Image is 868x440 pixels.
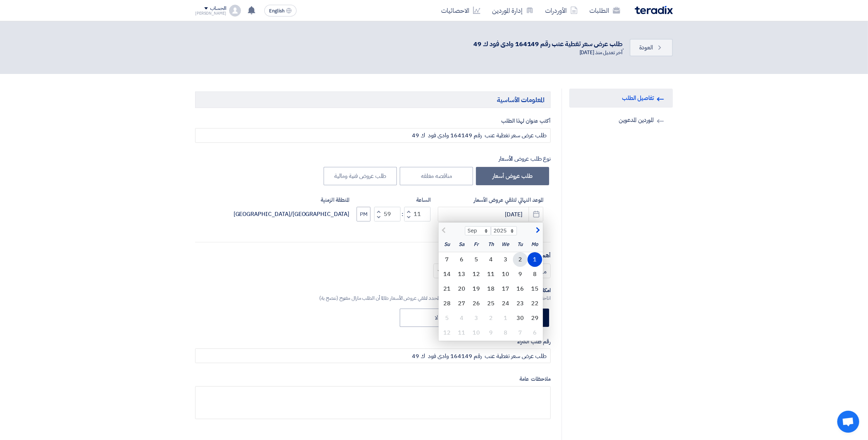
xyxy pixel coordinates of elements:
div: Su [440,237,454,252]
button: PM [357,207,370,221]
div: 9 [513,267,528,281]
div: 16 [513,281,528,296]
div: 5 [440,311,454,325]
label: طلب عروض فنية ومالية [324,167,397,185]
div: 1 [498,311,513,325]
div: Fr [469,237,484,252]
div: 1 [528,252,542,267]
label: أكتب عنوان لهذا الطلب [195,117,551,125]
a: تفاصيل الطلب [569,89,673,108]
a: الأوردرات [539,2,584,19]
label: المنطقة الزمنية [234,196,350,204]
div: 17 [498,281,513,296]
input: مثال: طابعات ألوان, نظام إطفاء حريق, أجهزة كهربائية... [195,128,551,143]
input: Minutes [374,207,401,221]
a: Open chat [837,411,859,433]
span: العودة [639,43,653,52]
div: Th [484,237,498,252]
div: 3 [498,252,513,267]
div: 27 [454,296,469,311]
div: 25 [484,296,498,311]
a: الموردين المدعوين [569,111,673,130]
div: Mo [528,237,542,252]
div: Sa [454,237,469,252]
img: Teradix logo [635,6,673,14]
label: لا [400,309,473,327]
div: طلب عرض سعر تغطية عنب رقم 164149 وادى فود ك 49 [473,39,622,49]
label: طلب عروض أسعار [476,167,549,185]
div: 15 [528,281,542,296]
a: الطلبات [584,2,626,19]
div: 6 [454,252,469,267]
h5: المعلومات الأساسية [195,92,551,108]
div: [GEOGRAPHIC_DATA]/[GEOGRAPHIC_DATA] [234,210,350,219]
div: 4 [454,311,469,325]
button: English [264,5,297,16]
div: 23 [513,296,528,311]
div: 4 [484,252,498,267]
div: 8 [528,267,542,281]
div: اتاحة فرصة للموردين لتقديم عرض أسعار بعد التاريخ النهائي المحدد لتلقي عروض الأسعار طالما أن الطلب... [319,294,551,302]
div: 3 [469,311,484,325]
div: آخر تعديل منذ [DATE] [473,49,622,56]
div: 21 [440,281,454,296]
img: profile_test.png [229,5,241,16]
div: امكانية استلام عروض أسعار بعد هذا الموعد النهائي؟ [319,287,551,294]
a: إدارة الموردين [486,2,539,19]
span: English [269,8,284,14]
div: 30 [513,311,528,325]
div: : [401,210,404,219]
input: Hours [404,207,431,221]
div: 8 [498,325,513,340]
label: مناقصه مغلقه [400,167,473,185]
div: الحساب [210,5,226,12]
div: 13 [454,267,469,281]
div: 9 [484,325,498,340]
div: 7 [440,252,454,267]
div: 26 [469,296,484,311]
div: 14 [440,267,454,281]
div: 22 [528,296,542,311]
div: نوع طلب عروض الأسعار [195,154,551,163]
div: 2 [513,252,528,267]
div: 12 [469,267,484,281]
div: 19 [469,281,484,296]
label: الموعد النهائي لتلقي عروض الأسعار [438,196,543,204]
div: 10 [498,267,513,281]
div: 5 [469,252,484,267]
div: 18 [484,281,498,296]
div: 12 [440,325,454,340]
div: 11 [454,325,469,340]
div: [PERSON_NAME] [195,11,226,15]
div: 29 [528,311,542,325]
div: 20 [454,281,469,296]
label: الساعة [357,196,431,204]
label: رقم طلب الشراء [195,338,551,346]
div: 2 [484,311,498,325]
a: العودة [630,39,673,56]
div: 11 [484,267,498,281]
div: . [195,36,673,59]
div: We [498,237,513,252]
input: سنة-شهر-يوم [438,207,543,221]
div: 28 [440,296,454,311]
label: ملاحظات عامة [195,375,551,383]
div: 24 [498,296,513,311]
div: 7 [513,325,528,340]
a: الاحصائيات [435,2,486,19]
input: أدخل رقم طلب الشراء الداخلي ان وجد [195,348,551,363]
div: Tu [513,237,528,252]
div: 6 [528,325,542,340]
div: 10 [469,325,484,340]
